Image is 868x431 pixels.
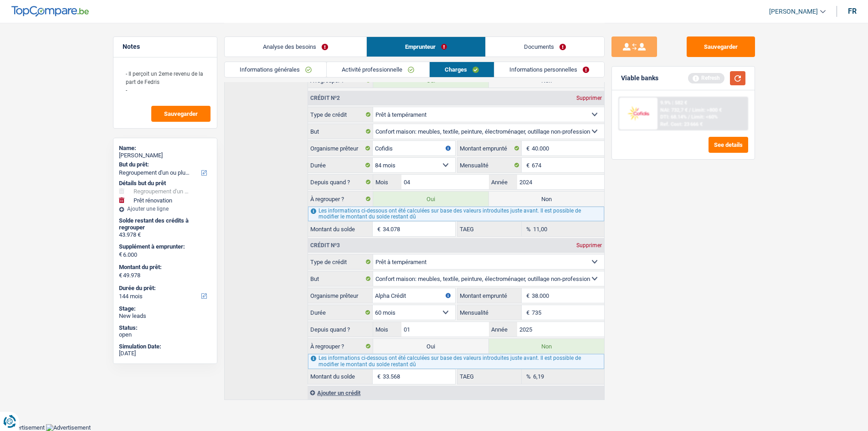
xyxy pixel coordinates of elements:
[119,243,210,250] label: Supplément à emprunter:
[373,322,401,337] label: Mois
[457,141,522,156] label: Montant emprunté
[119,145,211,152] div: Name:
[522,141,532,156] span: €
[308,305,373,320] label: Durée
[691,114,718,120] span: Limit: <60%
[621,105,655,122] img: Cofidis
[308,222,373,236] label: Montant du solde
[119,251,122,258] span: €
[308,124,373,139] label: But
[119,343,211,350] div: Simulation Date:
[574,95,604,101] div: Supprimer
[119,152,211,159] div: [PERSON_NAME]
[494,62,604,77] a: Informations personnelles
[574,243,604,248] div: Supprimer
[688,73,724,83] div: Refresh
[709,137,748,153] button: See details
[762,4,826,19] a: [PERSON_NAME]
[308,322,373,337] label: Depuis quand ?
[327,62,429,77] a: Activité professionnelle
[430,62,494,77] a: Charges
[688,114,690,120] span: /
[522,158,532,172] span: €
[486,37,604,57] a: Documents
[11,6,89,17] img: TopCompare Logo
[373,192,488,206] label: Oui
[119,324,211,332] div: Status:
[457,222,522,236] label: TAEG
[308,386,604,400] div: Ajouter un crédit
[119,305,211,312] div: Stage:
[119,231,211,239] div: 43.978 €
[119,180,211,187] div: Détails but du prêt
[164,111,198,117] span: Sauvegarder
[367,37,485,57] a: Emprunteur
[457,158,522,172] label: Mensualité
[660,114,687,120] span: DTI: 68.14%
[308,254,373,269] label: Type de crédit
[123,43,208,51] h5: Notes
[225,37,366,57] a: Analyse des besoins
[373,222,383,236] span: €
[517,175,604,189] input: AAAA
[308,339,373,353] label: À regrouper ?
[848,7,857,16] div: fr
[522,305,532,320] span: €
[401,175,488,189] input: MM
[308,271,373,286] label: But
[692,107,722,113] span: Limit: >800 €
[308,95,342,101] div: Crédit nº2
[119,217,211,231] div: Solde restant des crédits à regrouper
[119,272,122,279] span: €
[308,369,373,384] label: Montant du solde
[522,369,533,384] span: %
[517,322,604,337] input: AAAA
[119,161,210,168] label: But du prêt:
[119,285,210,292] label: Durée du prêt:
[373,175,401,189] label: Mois
[308,207,604,221] div: Les informations ci-dessous ont été calculées sur base des valeurs introduites juste avant. Il es...
[621,74,658,82] div: Viable banks
[308,354,604,369] div: Les informations ci-dessous ont été calculées sur base des valeurs introduites juste avant. Il es...
[308,175,373,189] label: Depuis quand ?
[489,322,517,337] label: Année
[151,106,211,122] button: Sauvegarder
[308,192,373,206] label: À regrouper ?
[660,107,688,113] span: NAI: 732,7 €
[489,192,604,206] label: Non
[489,175,517,189] label: Année
[119,350,211,357] div: [DATE]
[660,100,687,106] div: 9.9% | 582 €
[489,339,604,353] label: Non
[308,158,373,172] label: Durée
[119,312,211,320] div: New leads
[689,107,691,113] span: /
[457,305,522,320] label: Mensualité
[308,107,373,122] label: Type de crédit
[373,339,488,353] label: Oui
[457,288,522,303] label: Montant emprunté
[308,288,373,303] label: Organisme prêteur
[401,322,488,337] input: MM
[308,243,342,248] div: Crédit nº3
[769,8,818,16] span: [PERSON_NAME]
[225,62,327,77] a: Informations générales
[522,288,532,303] span: €
[119,264,210,271] label: Montant du prêt:
[687,36,755,57] button: Sauvegarder
[457,369,522,384] label: TAEG
[308,141,373,156] label: Organisme prêteur
[660,121,703,127] div: Ref. Cost: 23 666 €
[373,369,383,384] span: €
[119,331,211,338] div: open
[522,222,533,236] span: %
[119,206,211,212] div: Ajouter une ligne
